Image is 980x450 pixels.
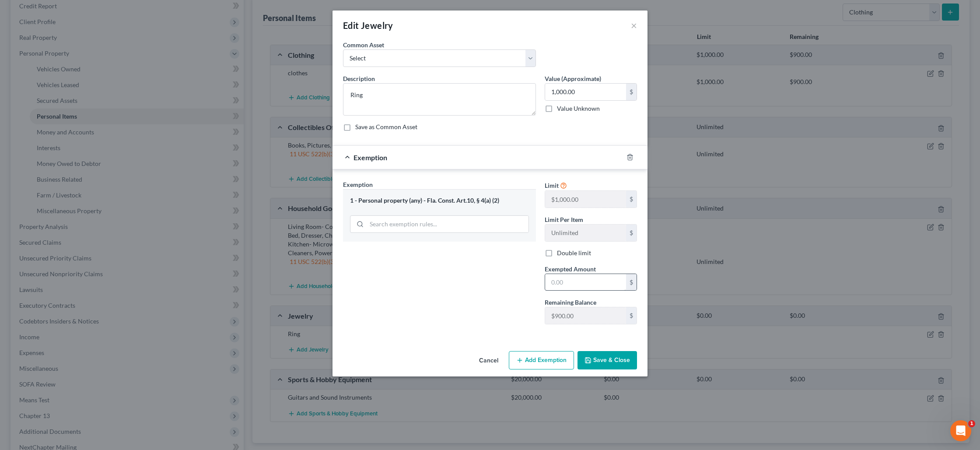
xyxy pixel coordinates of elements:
label: Save as Common Asset [355,123,417,131]
span: Exemption [343,181,373,188]
button: Save & Close [577,351,637,369]
input: 0.00 [545,84,626,100]
input: 0.00 [545,274,626,291]
div: $ [626,225,637,241]
div: $ [626,307,637,324]
button: Add Exemption [509,351,574,369]
label: Common Asset [343,40,384,49]
span: Description [343,75,375,82]
div: $ [626,84,637,100]
iframe: Intercom live chat [950,420,971,441]
input: -- [545,225,626,241]
button: × [631,20,637,31]
label: Double limit [557,249,591,257]
button: Cancel [472,352,505,369]
div: $ [626,191,637,207]
span: 1 [968,420,975,427]
input: -- [545,307,626,324]
div: 1 - Personal property (any) - Fla. Const. Art.10, § 4(a) (2) [350,197,529,205]
input: -- [545,191,626,207]
span: Exemption [353,153,387,162]
div: Edit Jewelry [343,19,393,32]
input: Search exemption rules... [367,216,528,232]
span: Exempted Amount [545,265,596,273]
div: $ [626,274,637,291]
label: Value Unknown [557,104,600,113]
label: Remaining Balance [545,298,596,307]
label: Value (Approximate) [545,74,601,83]
span: Limit [545,182,559,189]
label: Limit Per Item [545,215,583,224]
